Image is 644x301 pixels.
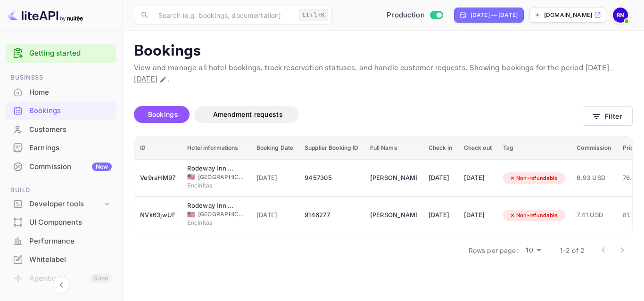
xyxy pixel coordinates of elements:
[6,102,116,120] div: Bookings
[503,172,564,184] div: Non-refundable
[187,212,195,218] span: United States of America
[6,232,116,250] a: Performance
[6,158,116,176] div: CommissionNew
[464,208,492,223] div: [DATE]
[29,217,112,228] div: UI Components
[148,110,178,118] span: Bookings
[6,158,116,175] a: CommissionNew
[134,106,583,123] div: account-settings tabs
[187,164,234,173] div: Rodeway Inn Encinitas North
[6,121,116,139] div: Customers
[429,208,453,223] div: [DATE]
[29,48,112,59] a: Getting started
[522,244,545,257] div: 10
[299,137,364,160] th: Supplier Booking ID
[187,219,234,227] span: Encinitas
[6,196,116,212] div: Developer tools
[53,277,70,293] button: Collapse navigation
[6,213,116,232] div: UI Components
[140,171,176,186] div: Ve9raHM97
[305,208,358,223] div: 9146277
[497,137,571,160] th: Tag
[387,10,425,21] span: Production
[134,137,182,160] th: ID
[158,75,168,84] button: Change date range
[198,210,245,219] span: [GEOGRAPHIC_DATA]
[213,110,283,118] span: Amendment requests
[370,171,417,186] div: Robert Nichols
[6,102,116,119] a: Bookings
[6,83,116,102] div: Home
[29,87,112,98] div: Home
[6,232,116,251] div: Performance
[8,8,83,23] img: LiteAPI logo
[544,11,592,19] p: [DOMAIN_NAME]
[6,139,116,157] div: Earnings
[198,173,245,181] span: [GEOGRAPHIC_DATA]
[6,213,116,231] a: UI Components
[560,245,585,255] p: 1–2 of 2
[613,8,628,23] img: robert nichols
[6,73,116,83] span: Business
[6,251,116,268] a: Whitelabel
[6,185,116,195] span: Build
[383,10,446,21] div: Switch to Sandbox mode
[187,201,234,211] div: Rodeway Inn Encinitas North
[251,137,299,160] th: Booking Date
[503,210,564,221] div: Non-refundable
[256,210,294,220] span: [DATE]
[29,254,112,265] div: Whitelabel
[134,63,633,85] p: View and manage all hotel bookings, track reservation statuses, and handle customer requests. Sho...
[6,83,116,101] a: Home
[6,251,116,269] div: Whitelabel
[6,121,116,138] a: Customers
[29,143,112,154] div: Earnings
[187,174,195,180] span: United States of America
[182,137,250,160] th: Hotel informations
[153,6,295,24] input: Search (e.g. bookings, documentation)
[29,236,112,247] div: Performance
[471,11,518,19] div: [DATE] — [DATE]
[29,106,112,116] div: Bookings
[458,137,497,160] th: Check out
[134,42,633,61] p: Bookings
[6,44,116,63] div: Getting started
[370,208,417,223] div: Robert Nichols
[469,245,518,255] p: Rows per page:
[134,63,614,84] span: [DATE] - [DATE]
[577,210,611,220] span: 7.41 USD
[299,9,328,21] div: Ctrl+K
[187,181,234,190] span: Encinitas
[571,137,617,160] th: Commission
[577,173,611,183] span: 6.93 USD
[364,137,423,160] th: Full Name
[256,173,294,183] span: [DATE]
[29,199,102,210] div: Developer tools
[429,171,453,186] div: [DATE]
[92,163,112,171] div: New
[464,171,492,186] div: [DATE]
[583,106,633,126] button: Filter
[29,162,112,172] div: Commission
[305,171,358,186] div: 9457305
[423,137,458,160] th: Check in
[29,124,112,135] div: Customers
[140,208,176,223] div: NVk63jwUF
[6,139,116,156] a: Earnings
